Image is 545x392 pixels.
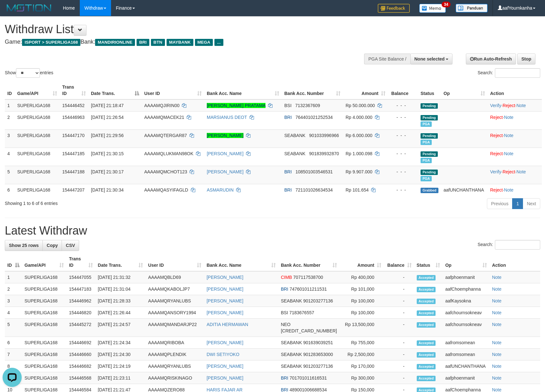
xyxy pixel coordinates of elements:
[421,121,432,127] span: Marked by aafromsomean
[206,340,243,345] a: [PERSON_NAME]
[303,364,333,369] span: Copy 901203277136 to clipboard
[391,150,415,157] div: - - -
[146,295,204,307] td: AAAAMQRYANLUBS
[60,81,88,99] th: Trans ID: activate to sort column ascending
[488,166,542,184] td: · ·
[295,115,333,120] span: Copy 764401021252534 to clipboard
[340,295,384,307] td: Rp 100,000
[419,4,446,13] img: Button%20Memo.svg
[417,322,436,328] span: Accepted
[490,115,503,120] a: Reject
[66,319,95,337] td: 154445272
[340,337,384,349] td: Rp 755,000
[66,372,95,384] td: 154446568
[490,151,503,156] a: Reject
[204,81,282,99] th: Bank Acc. Name: activate to sort column ascending
[5,295,22,307] td: 3
[478,68,540,78] label: Search:
[303,340,333,345] span: Copy 901639039251 to clipboard
[62,240,79,251] a: CSV
[66,295,95,307] td: 154446962
[15,166,60,184] td: SUPERLIGA168
[492,375,502,381] a: Note
[364,54,410,64] div: PGA Site Balance /
[66,349,95,360] td: 154446660
[66,360,95,372] td: 154446682
[417,275,436,280] span: Accepted
[442,2,450,7] span: 34
[309,151,339,156] span: Copy 901839932870 to clipboard
[207,103,265,108] a: [PERSON_NAME] PRATAMA
[421,140,432,145] span: Marked by aafromsomean
[144,115,184,120] span: AAAAMQMACEK21
[417,287,436,292] span: Accepted
[421,176,432,181] span: Marked by aafromsomean
[443,360,489,372] td: aafUNCHANTHANA
[281,340,302,345] span: SEABANK
[22,319,66,337] td: SUPERLIGA168
[417,310,436,316] span: Accepted
[66,337,95,349] td: 154446692
[146,271,204,283] td: AAAAMQBLD69
[206,322,248,327] a: ADITIA HERMAWAN
[22,360,66,372] td: SUPERLIGA168
[95,372,146,384] td: [DATE] 21:23:11
[66,271,95,283] td: 154447055
[15,184,60,196] td: SUPERLIGA168
[346,133,372,138] span: Rp 6.000.000
[95,319,146,337] td: [DATE] 21:24:57
[207,187,234,192] a: ASMARUDIN
[22,307,66,319] td: SUPERLIGA168
[466,54,516,64] a: Run Auto-Refresh
[492,287,502,292] a: Note
[146,253,204,271] th: User ID: activate to sort column ascending
[421,115,438,120] span: Pending
[492,275,502,280] a: Note
[418,81,441,99] th: Status
[340,271,384,283] td: Rp 400,000
[443,271,489,283] td: aafphoenmanit
[492,364,502,369] a: Note
[340,372,384,384] td: Rp 300,000
[207,133,243,138] a: [PERSON_NAME]
[15,129,60,148] td: SUPERLIGA168
[5,129,15,148] td: 3
[95,337,146,349] td: [DATE] 21:24:34
[5,360,22,372] td: 8
[5,240,43,251] a: Show 25 rows
[504,133,514,138] a: Note
[492,298,502,303] a: Note
[144,151,193,156] span: AAAAMQLUKMAN98OK
[42,240,62,251] a: Copy
[206,310,243,315] a: [PERSON_NAME]
[523,198,540,209] a: Next
[503,103,515,108] a: Reject
[281,375,288,381] span: BRI
[95,360,146,372] td: [DATE] 21:24:19
[5,307,22,319] td: 4
[391,102,415,109] div: - - -
[384,349,414,360] td: -
[289,375,327,381] span: Copy 701701011616531 to clipboard
[421,188,438,193] span: Grabbed
[478,240,540,250] label: Search:
[421,151,438,157] span: Pending
[195,39,213,46] span: MEGA
[5,349,22,360] td: 7
[281,275,292,280] span: CIMB
[284,133,305,138] span: SEABANK
[5,23,357,36] h1: Withdraw List
[146,372,204,384] td: AAAAMQRISKINAGO
[421,103,438,109] span: Pending
[167,39,193,46] span: MAYBANK
[91,115,123,120] span: [DATE] 21:26:54
[384,372,414,384] td: -
[295,169,333,174] span: Copy 108501003546531 to clipboard
[16,68,40,78] select: Showentries
[417,364,436,369] span: Accepted
[340,360,384,372] td: Rp 170,000
[490,187,503,192] a: Reject
[22,271,66,283] td: SUPERLIGA168
[414,56,445,62] span: None selected
[417,340,436,346] span: Accepted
